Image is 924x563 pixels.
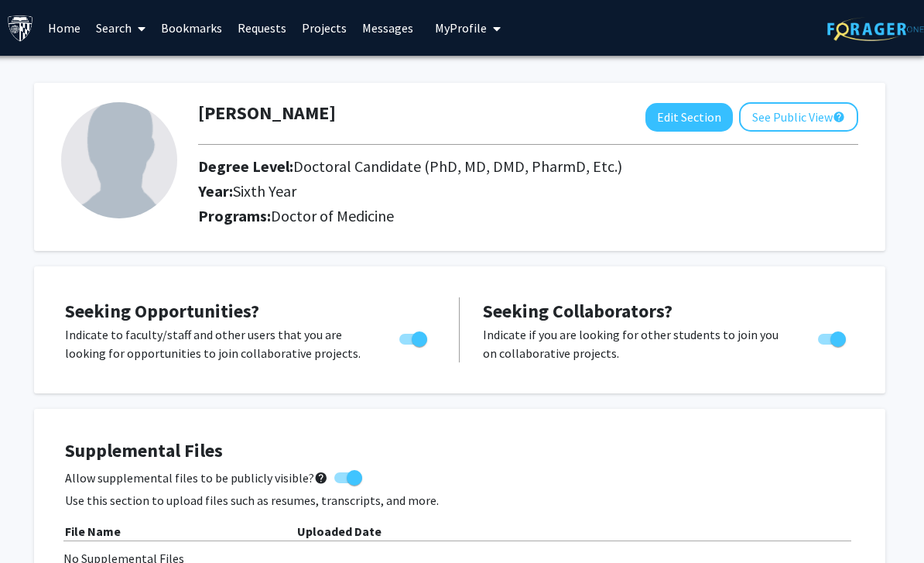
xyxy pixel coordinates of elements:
[65,440,854,462] h4: Supplemental Files
[233,181,296,201] span: Sixth Year
[812,325,854,348] div: Toggle
[153,1,230,55] a: Bookmarks
[61,102,177,218] img: Profile Picture
[88,1,153,55] a: Search
[483,325,789,362] p: Indicate if you are looking for other students to join you on collaborative projects.
[65,325,370,362] p: Indicate to faculty/staff and other users that you are looking for opportunities to join collabor...
[833,108,845,126] mat-icon: help
[297,524,382,539] b: Uploaded Date
[7,15,34,42] img: Johns Hopkins University Logo
[827,17,924,41] img: ForagerOne Logo
[739,102,858,132] button: See Public View
[65,469,328,487] span: Allow supplemental files to be publicly visible?
[198,157,744,176] h2: Degree Level:
[40,1,88,55] a: Home
[198,182,744,201] h2: Year:
[198,102,336,125] h1: [PERSON_NAME]
[435,20,487,36] span: My Profile
[314,469,328,487] mat-icon: help
[230,1,294,55] a: Requests
[645,103,733,132] button: Edit Section
[65,299,259,323] span: Seeking Opportunities?
[271,206,394,225] span: Doctor of Medicine
[354,1,421,55] a: Messages
[12,493,66,551] iframe: Chat
[294,1,354,55] a: Projects
[65,491,854,510] p: Use this section to upload files such as resumes, transcripts, and more.
[198,207,858,225] h2: Programs:
[483,299,672,323] span: Seeking Collaborators?
[393,325,436,348] div: Toggle
[65,524,121,539] b: File Name
[293,156,622,176] span: Doctoral Candidate (PhD, MD, DMD, PharmD, Etc.)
